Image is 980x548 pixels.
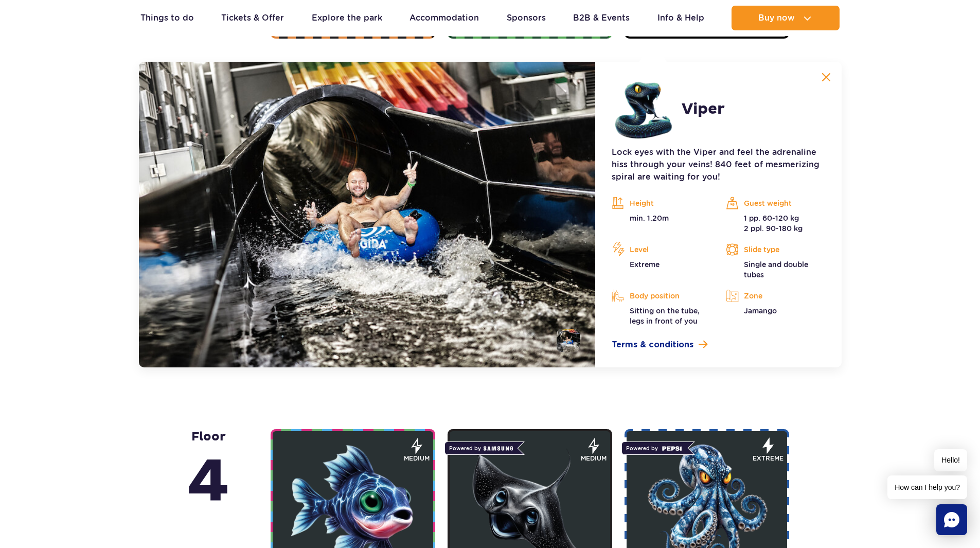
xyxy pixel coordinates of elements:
a: Accommodation [409,6,479,30]
span: medium [404,454,430,463]
a: Terms & conditions [612,339,825,351]
h2: Viper [682,100,725,118]
p: Single and double tubes [726,259,825,280]
a: B2B & Events [573,6,630,30]
span: How can I help you? [887,475,967,499]
img: 683e9da1f380d703171350.png [612,78,673,140]
p: Slide type [726,242,825,257]
strong: floor [187,429,229,521]
p: Guest weight [726,196,825,211]
span: Buy now [758,13,795,23]
p: Zone [726,288,825,304]
a: Tickets & Offer [221,6,284,30]
span: Powered by [621,441,688,455]
p: Body position [612,288,710,304]
span: medium [581,454,607,463]
p: Lock eyes with the Viper and feel the adrenaline hiss through your veins! 840 feet of mesmerizing... [612,146,825,183]
a: Explore the park [312,6,382,30]
p: Level [612,242,710,257]
a: Info & Help [657,6,704,30]
a: Sponsors [507,6,546,30]
p: min. 1.20m [612,213,710,223]
p: Extreme [612,259,710,270]
p: 1 pp. 60-120 kg 2 ppl. 90-180 kg [726,213,825,234]
p: Sitting on the tube, legs in front of you [612,306,710,326]
button: Buy now [732,6,840,30]
span: extreme [753,454,783,463]
span: Powered by [444,441,518,455]
a: Things to do [140,6,194,30]
span: Hello! [934,449,967,471]
div: Chat [936,504,967,535]
p: Jamango [726,306,825,316]
p: Height [612,196,710,211]
span: Terms & conditions [612,339,693,351]
span: 4 [187,445,229,521]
